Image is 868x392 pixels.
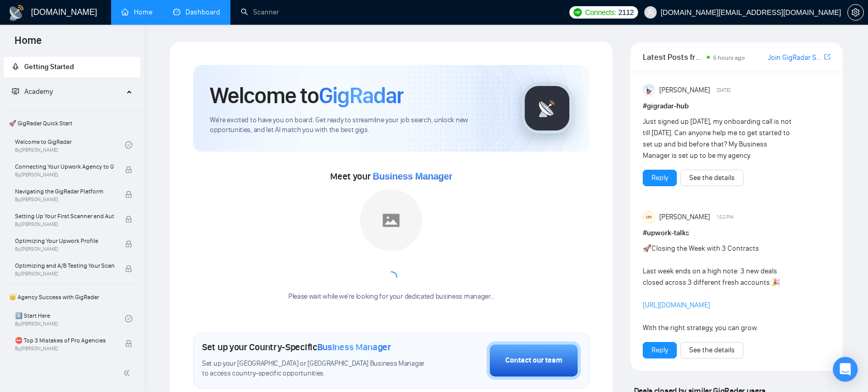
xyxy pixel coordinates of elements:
[15,211,114,221] span: Setting Up Your First Scanner and Auto-Bidder
[125,141,132,149] span: check-circle
[521,83,573,134] img: gigradar-logo.png
[643,342,677,358] button: Reply
[643,170,677,186] button: Reply
[505,355,562,366] div: Contact our team
[4,57,141,77] li: Getting Started
[123,368,133,378] span: double-left
[330,171,452,182] span: Meet your
[125,265,132,272] span: lock
[202,341,391,353] h1: Set up your Country-Specific
[689,345,735,356] a: See the details
[125,340,132,347] span: lock
[15,260,114,271] span: Optimizing and A/B Testing Your Scanner for Better Results
[319,81,404,109] span: GigRadar
[643,244,652,253] span: 🚀
[384,271,398,284] span: loading
[6,33,50,55] span: Home
[680,342,743,358] button: See the details
[8,5,25,21] img: logo
[643,211,655,223] div: MH
[487,341,581,380] button: Contact our team
[15,246,114,252] span: By [PERSON_NAME]
[282,292,501,302] div: Please wait while we're looking for your dedicated business manager...
[5,287,139,307] span: 👑 Agency Success with GigRadar
[643,84,655,96] img: Anisuzzaman Khan
[847,8,864,17] a: setting
[202,359,429,379] span: Set up your [GEOGRAPHIC_DATA] or [GEOGRAPHIC_DATA] Business Manager to access country-specific op...
[647,9,654,16] span: user
[125,191,132,198] span: lock
[717,86,731,95] span: [DATE]
[15,236,114,246] span: Optimizing Your Upwork Profile
[643,243,793,334] div: Closing the Week with 3 Contracts Last week ends on a high note: 3 new deals closed across 3 diff...
[15,307,125,330] a: 1️⃣ Start HereBy[PERSON_NAME]
[680,170,743,186] button: See the details
[24,62,74,71] span: Getting Started
[12,88,19,95] span: fund-projection-screen
[771,278,780,287] span: 🎉
[15,172,114,178] span: By [PERSON_NAME]
[689,172,735,184] a: See the details
[643,101,830,112] h1: # gigradar-hub
[210,81,404,109] h1: Welcome to
[15,271,114,277] span: By [PERSON_NAME]
[717,213,734,222] span: 1:02 PM
[768,52,822,63] a: Join GigRadar Slack Community
[643,116,793,161] div: Just signed up [DATE], my onboarding call is not till [DATE]. Can anyone help me to get started t...
[713,54,745,61] span: 5 hours ago
[15,335,114,346] span: ⛔ Top 3 Mistakes of Pro Agencies
[848,8,863,17] span: setting
[659,85,710,96] span: [PERSON_NAME]
[173,8,220,17] a: dashboardDashboard
[317,341,391,353] span: Business Manager
[121,8,152,17] a: homeHome
[360,189,422,251] img: placeholder.png
[125,240,132,248] span: lock
[125,315,132,322] span: check-circle
[15,186,114,197] span: Navigating the GigRadar Platform
[15,134,125,156] a: Welcome to GigRadarBy[PERSON_NAME]
[824,52,830,62] a: export
[643,301,710,309] a: [URL][DOMAIN_NAME]
[15,197,114,203] span: By [PERSON_NAME]
[241,8,279,17] a: searchScanner
[652,345,668,356] a: Reply
[643,51,704,63] span: Latest Posts from the GigRadar Community
[125,166,132,173] span: lock
[643,227,830,239] h1: # upwork-talks
[585,7,616,18] span: Connects:
[847,4,864,21] button: setting
[24,87,53,96] span: Academy
[5,113,139,134] span: 🚀 GigRadar Quick Start
[15,221,114,227] span: By [PERSON_NAME]
[652,172,668,184] a: Reply
[659,211,710,223] span: [PERSON_NAME]
[824,53,830,61] span: export
[15,346,114,352] span: By [PERSON_NAME]
[12,63,19,70] span: rocket
[15,161,114,172] span: Connecting Your Upwork Agency to GigRadar
[373,171,452,182] span: Business Manager
[210,116,505,135] span: We're excited to have you on board. Get ready to streamline your job search, unlock new opportuni...
[12,87,53,96] span: Academy
[618,7,634,18] span: 2112
[574,8,582,17] img: upwork-logo.png
[833,357,858,382] div: Open Intercom Messenger
[125,216,132,223] span: lock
